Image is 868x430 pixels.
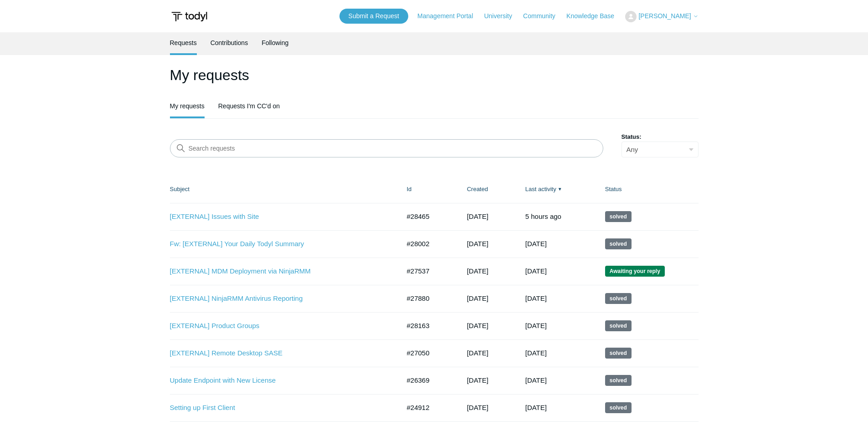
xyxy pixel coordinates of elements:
[558,186,562,192] span: ▼
[398,176,458,203] th: Id
[625,11,698,22] button: [PERSON_NAME]
[467,240,488,248] time: 09/09/2025, 08:23
[170,239,386,249] a: Fw: [EXTERNAL] Your Daily Todyl Summary
[467,376,488,384] time: 07/18/2025, 11:05
[398,203,458,230] td: #28465
[398,312,458,339] td: #28163
[170,266,386,277] a: [EXTERNAL] MDM Deployment via NinjaRMM
[525,294,547,302] time: 09/30/2025, 11:12
[525,349,547,357] time: 09/01/2025, 17:02
[170,176,398,203] th: Subject
[638,12,691,20] span: [PERSON_NAME]
[398,394,458,421] td: #24912
[525,212,561,220] time: 10/07/2025, 10:02
[467,404,488,411] time: 05/15/2025, 13:55
[621,132,699,142] label: Status:
[398,339,458,367] td: #27050
[170,139,603,157] input: Search requests
[170,32,197,53] a: Requests
[605,402,632,413] span: This request has been solved
[467,267,488,275] time: 08/19/2025, 13:18
[218,96,280,116] a: Requests I'm CC'd on
[398,258,458,285] td: #27537
[605,238,632,249] span: This request has been solved
[566,11,623,21] a: Knowledge Base
[170,293,386,304] a: [EXTERNAL] NinjaRMM Antivirus Reporting
[525,376,547,384] time: 08/07/2025, 12:02
[170,403,386,413] a: Setting up First Client
[525,404,547,411] time: 06/12/2025, 10:02
[339,9,408,24] a: Submit a Request
[596,176,699,203] th: Status
[467,294,488,302] time: 09/02/2025, 14:20
[170,375,386,386] a: Update Endpoint with New License
[484,11,521,21] a: University
[525,240,547,248] time: 10/05/2025, 17:18
[467,186,488,192] a: Created
[170,64,699,86] h1: My requests
[398,230,458,258] td: #28002
[525,186,556,192] a: Last activity▼
[170,321,386,331] a: [EXTERNAL] Product Groups
[605,320,632,331] span: This request has been solved
[605,266,665,277] span: We are waiting for you to respond
[605,375,632,386] span: This request has been solved
[262,32,288,53] a: Following
[467,349,488,357] time: 08/05/2025, 09:47
[605,211,632,222] span: This request has been solved
[417,11,482,21] a: Management Portal
[525,267,547,275] time: 10/04/2025, 16:01
[525,322,547,329] time: 09/25/2025, 09:02
[467,212,488,220] time: 09/26/2025, 13:34
[170,96,205,116] a: My requests
[523,11,565,21] a: Community
[170,8,209,25] img: Todyl Support Center Help Center home page
[398,367,458,394] td: #26369
[605,293,632,304] span: This request has been solved
[170,212,386,222] a: [EXTERNAL] Issues with Site
[605,348,632,359] span: This request has been solved
[398,285,458,312] td: #27880
[467,322,488,329] time: 09/16/2025, 13:07
[170,348,386,359] a: [EXTERNAL] Remote Desktop SASE
[211,32,248,53] a: Contributions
